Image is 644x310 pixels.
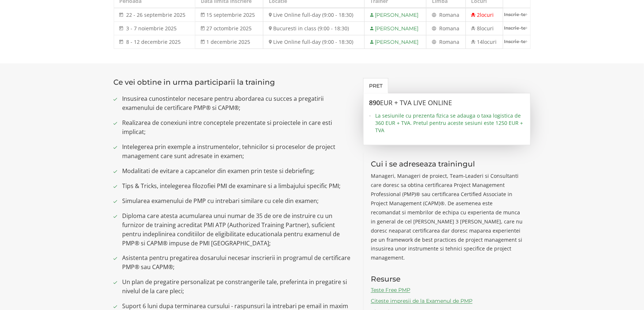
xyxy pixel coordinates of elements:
span: mana [445,38,459,45]
h3: Ce vei obtine in urma participarii la training [114,78,353,86]
td: 27 octombrie 2025 [195,22,263,35]
span: 22 - 26 septembrie 2025 [127,11,186,18]
span: locuri [480,11,494,18]
a: Pret [363,78,388,93]
h3: Cui i se adreseaza trainingul [371,160,523,168]
span: 8 - 12 decembrie 2025 [127,38,181,45]
span: Ro [439,11,445,18]
span: La sesiunile cu prezenta fizica se adauga o taxa logistica de 360 EUR + TVA. Pretul pentru aceste... [375,112,525,134]
td: [PERSON_NAME] [365,8,426,22]
td: Live Online full-day (9:00 - 18:30) [263,35,365,49]
a: Teste Free PMP [371,287,410,294]
td: Bucuresti in class (9:00 - 18:30) [263,22,365,35]
a: Inscrie-te [503,35,530,47]
h3: Resurse [371,275,523,283]
td: 15 septembrie 2025 [195,8,263,22]
span: 3 - 7 noiembrie 2025 [127,25,177,32]
span: Un plan de pregatire personalizat pe constrangerile tale, preferinta in pregatire si nivelul de l... [123,278,353,296]
span: mana [445,25,459,32]
span: Realizarea de conexiuni intre conceptele prezentate si proiectele in care esti implicat; [123,118,353,137]
a: Citeste impresii de la Examenul de PMP [371,298,472,305]
span: Ro [439,25,445,32]
span: Insusirea cunostintelor necesare pentru abordarea cu succes a pregatirii examenului de certificar... [123,94,353,112]
span: locuri [480,25,494,32]
span: mana [445,11,459,18]
a: Inscrie-te [503,22,530,34]
span: locuri [483,38,497,45]
span: Intelegerea prin exemple a instrumentelor, tehnicilor si proceselor de project management care su... [123,142,353,161]
td: 14 [466,35,503,49]
span: Ro [439,38,445,45]
span: Simularea examenului de PMP cu intrebari similare cu cele din examen; [123,196,353,206]
td: 8 [466,22,503,35]
td: Live Online full-day (9:00 - 18:30) [263,8,365,22]
span: Asistenta pentru pregatirea dosarului necesar inscrierii in programul de certificare PMP® sau CAPM®; [123,254,353,272]
span: Diploma care atesta acumularea unui numar de 35 de ore de instruire cu un furnizor de training ac... [123,211,353,248]
td: [PERSON_NAME] [365,35,426,49]
span: Tips & Tricks, intelegerea filozofiei PMI de examinare si a limbajului specific PMI; [123,181,353,191]
td: 2 [466,8,503,22]
a: Inscrie-te [503,8,530,20]
td: [PERSON_NAME] [365,22,426,35]
td: 1 decembrie 2025 [195,35,263,49]
span: EUR + TVA LIVE ONLINE [380,98,452,107]
h3: 890 [369,99,525,107]
p: Manageri, Manageri de proiect, Team-Leaderi si Consultanti care doresc sa obtina certificarea Pro... [371,171,523,263]
span: Modalitati de evitare a capcanelor din examen prin teste si debriefing; [123,167,353,176]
